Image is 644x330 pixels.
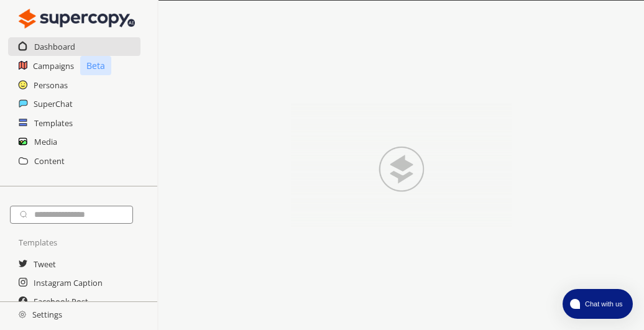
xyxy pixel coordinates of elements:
[34,37,75,56] a: Dashboard
[34,255,56,273] a: Tweet
[265,104,538,228] img: Close
[563,289,633,319] button: atlas-launcher
[34,132,57,151] a: Media
[34,152,65,170] a: Content
[80,56,111,75] p: Beta
[34,94,73,113] a: SuperChat
[34,292,88,311] a: Facebook Post
[19,6,135,31] img: Close
[33,57,74,75] a: Campaigns
[580,299,625,309] span: Chat with us
[34,76,68,94] a: Personas
[19,311,26,318] img: Close
[34,273,103,292] a: Instagram Caption
[34,114,73,132] a: Templates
